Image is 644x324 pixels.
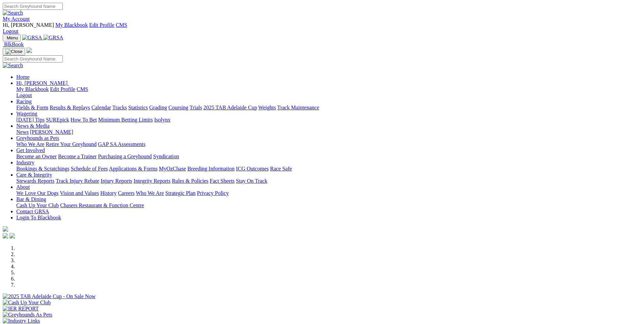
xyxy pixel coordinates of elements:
div: Industry [16,166,641,172]
img: logo-grsa-white.png [26,48,32,53]
a: Get Involved [16,147,45,153]
a: Greyhounds as Pets [16,135,59,141]
img: Search [3,10,23,16]
button: Toggle navigation [3,34,21,41]
div: Greyhounds as Pets [16,141,641,147]
img: Greyhounds As Pets [3,312,52,318]
a: Coursing [168,105,188,110]
a: Bar & Dining [16,196,46,202]
input: Search [3,3,63,10]
a: Become an Owner [16,154,57,159]
a: Retire Your Greyhound [46,141,97,147]
a: [DATE] Tips [16,117,44,123]
a: How To Bet [71,117,97,123]
div: Bar & Dining [16,202,641,209]
a: Strategic Plan [165,190,196,196]
a: Privacy Policy [197,190,229,196]
input: Search [3,55,63,62]
a: Login To Blackbook [16,215,61,220]
a: ICG Outcomes [236,166,269,172]
a: Wagering [16,111,37,116]
a: MyOzChase [159,166,186,172]
a: Logout [16,92,32,98]
div: Care & Integrity [16,178,641,184]
a: Integrity Reports [133,178,170,184]
a: Results & Replays [50,105,90,110]
a: My Blackbook [16,86,49,92]
a: Purchasing a Greyhound [98,154,152,159]
a: Weights [258,105,276,110]
a: Fields & Form [16,105,48,110]
div: Hi, [PERSON_NAME] [16,86,641,98]
a: My Account [3,16,30,22]
a: CMS [116,22,127,28]
a: Fact Sheets [210,178,235,184]
span: Menu [7,35,18,40]
img: facebook.svg [3,233,8,238]
img: IER REPORT [3,306,39,312]
a: Track Maintenance [277,105,319,110]
a: Breeding Information [187,166,235,172]
a: Calendar [91,105,111,110]
a: Stay On Track [236,178,267,184]
a: Vision and Values [60,190,99,196]
a: Race Safe [270,166,292,172]
a: 2025 TAB Adelaide Cup [203,105,257,110]
a: Cash Up Your Club [16,202,59,208]
a: Schedule of Fees [71,166,108,172]
a: Edit Profile [89,22,114,28]
a: Careers [118,190,134,196]
a: Minimum Betting Limits [98,117,153,123]
div: About [16,190,641,196]
img: twitter.svg [10,233,15,238]
img: Search [3,62,23,69]
a: Become a Trainer [58,154,97,159]
div: My Account [3,22,641,34]
span: BlkBook [4,41,24,47]
img: Industry Links [3,318,40,324]
a: Chasers Restaurant & Function Centre [60,202,144,208]
a: News & Media [16,123,50,129]
a: Applications & Forms [109,166,158,172]
a: Who We Are [16,141,44,147]
img: GRSA [43,35,63,41]
div: Get Involved [16,154,641,160]
a: GAP SA Assessments [98,141,146,147]
a: Grading [149,105,167,110]
a: Industry [16,160,34,165]
a: SUREpick [46,117,69,123]
span: Hi, [PERSON_NAME] [16,80,68,86]
a: Logout [3,28,18,34]
a: Hi, [PERSON_NAME] [16,80,69,86]
a: Rules & Policies [172,178,208,184]
a: Statistics [128,105,148,110]
a: About [16,184,30,190]
a: CMS [77,86,88,92]
a: We Love Our Dogs [16,190,58,196]
button: Toggle navigation [3,48,25,55]
a: Trials [189,105,202,110]
div: Racing [16,105,641,111]
a: Injury Reports [100,178,132,184]
a: My Blackbook [55,22,88,28]
a: [PERSON_NAME] [30,129,73,135]
a: Care & Integrity [16,172,52,178]
a: History [100,190,116,196]
img: Cash Up Your Club [3,300,51,306]
img: 2025 TAB Adelaide Cup - On Sale Now [3,293,96,300]
a: Isolynx [154,117,170,123]
img: GRSA [22,35,42,41]
a: Tracks [112,105,127,110]
a: Syndication [153,154,179,159]
a: Stewards Reports [16,178,54,184]
span: Hi, [PERSON_NAME] [3,22,54,28]
a: News [16,129,29,135]
img: Close [5,49,22,54]
div: News & Media [16,129,641,135]
a: Home [16,74,30,80]
a: BlkBook [3,41,24,47]
a: Bookings & Scratchings [16,166,69,172]
img: logo-grsa-white.png [3,226,8,232]
a: Contact GRSA [16,209,49,214]
a: Racing [16,98,32,104]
